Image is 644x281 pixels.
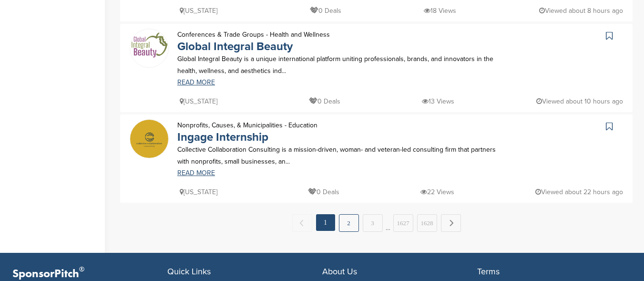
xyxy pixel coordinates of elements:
a: Ingage Internship [177,130,268,144]
p: 13 Views [422,95,454,107]
span: Quick Links [167,266,211,277]
img: Untitled design [130,120,168,158]
a: Global Integral Beauty [177,40,293,53]
a: READ MORE [177,79,500,86]
a: 1628 [417,214,437,232]
a: 1627 [393,214,413,232]
p: 18 Views [424,5,456,17]
p: Viewed about 10 hours ago [536,95,623,107]
p: [US_STATE] [180,95,217,107]
p: Nonprofits, Causes, & Municipalities - Education [177,119,317,131]
p: Conferences & Trade Groups - Health and Wellness [177,29,330,41]
p: SponsorPitch [12,267,167,281]
span: … [386,214,390,231]
p: Viewed about 22 hours ago [535,186,623,198]
span: About Us [322,266,357,277]
img: Logo global integral beauty [130,31,168,60]
p: 0 Deals [310,5,341,17]
p: [US_STATE] [180,5,217,17]
span: ← Previous [292,214,312,232]
p: Global Integral Beauty is a unique international platform uniting professionals, brands, and inno... [177,53,500,77]
span: Terms [477,266,500,277]
a: READ MORE [177,170,500,177]
p: 0 Deals [309,95,340,107]
p: Collective Collaboration Consulting is a mission-driven, woman- and veteran-led consulting firm t... [177,144,500,167]
a: 2 [339,214,359,232]
em: 1 [316,214,335,231]
p: [US_STATE] [180,186,217,198]
a: Next → [441,214,461,232]
p: Viewed about 8 hours ago [539,5,623,17]
span: ® [79,263,84,275]
a: 3 [363,214,383,232]
p: 0 Deals [308,186,339,198]
p: 22 Views [420,186,454,198]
